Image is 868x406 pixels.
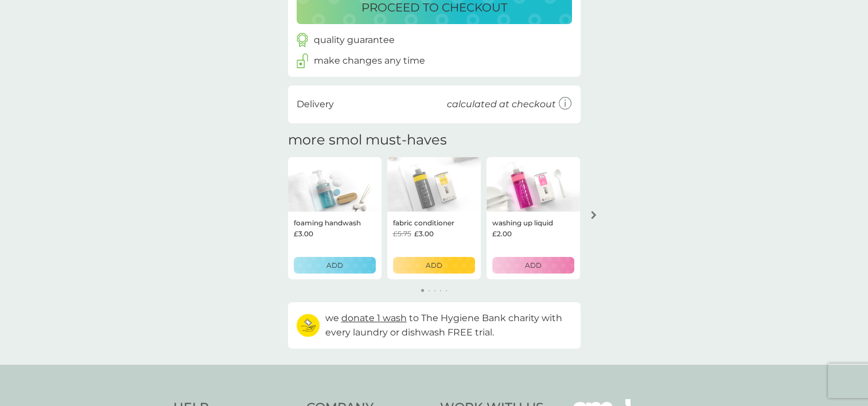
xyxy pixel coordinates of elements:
p: washing up liquid [492,217,553,228]
span: £2.00 [492,228,512,239]
p: fabric conditioner [393,217,454,228]
button: ADD [393,257,475,274]
p: ADD [326,260,343,271]
p: we to The Hygiene Bank charity with every laundry or dishwash FREE trial. [325,311,572,340]
p: calculated at checkout [447,97,556,112]
button: ADD [294,257,376,274]
h2: more smol must-haves [288,132,447,149]
span: donate 1 wash [341,313,407,323]
span: £3.00 [294,228,313,239]
span: £5.75 [393,228,411,239]
p: Delivery [297,97,334,112]
p: ADD [426,260,442,271]
p: foaming handwash [294,217,361,228]
button: ADD [492,257,574,274]
p: make changes any time [314,53,425,68]
p: ADD [525,260,542,271]
span: £3.00 [414,228,434,239]
p: quality guarantee [314,33,395,48]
